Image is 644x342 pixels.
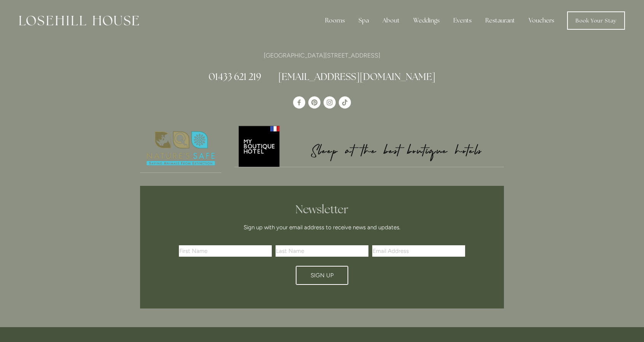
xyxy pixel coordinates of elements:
[407,13,446,28] div: Weddings
[523,13,560,28] a: Vouchers
[567,11,625,30] a: Book Your Stay
[372,245,465,257] input: Email Address
[319,13,351,28] div: Rooms
[209,70,261,83] a: 01433 621 219
[234,125,504,167] a: My Boutique Hotel - Logo
[324,96,336,109] a: Instagram
[234,125,504,167] img: My Boutique Hotel - Logo
[447,13,478,28] div: Events
[311,272,334,279] span: Sign Up
[179,245,272,257] input: First Name
[296,266,348,285] button: Sign Up
[479,13,521,28] div: Restaurant
[376,13,406,28] div: About
[276,245,368,257] input: Last Name
[182,223,462,232] p: Sign up with your email address to receive news and updates.
[140,50,504,61] p: [GEOGRAPHIC_DATA][STREET_ADDRESS]
[278,70,435,83] a: [EMAIL_ADDRESS][DOMAIN_NAME]
[293,96,305,109] a: Losehill House Hotel & Spa
[140,125,222,173] img: Nature's Safe - Logo
[182,203,462,216] h2: Newsletter
[352,13,375,28] div: Spa
[339,96,351,109] a: TikTok
[19,16,139,26] img: Losehill House
[308,96,320,109] a: Pinterest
